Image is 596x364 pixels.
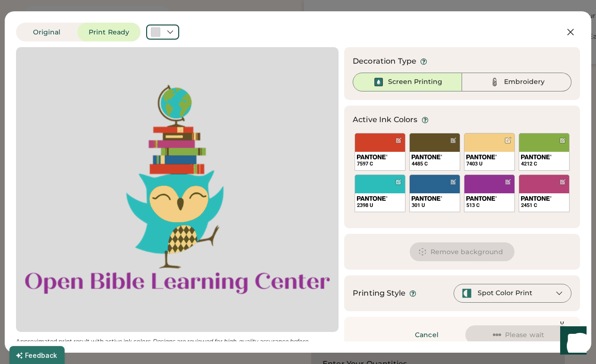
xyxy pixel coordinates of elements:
img: Ink%20-%20Selected.svg [373,76,384,88]
img: 1024px-Pantone_logo.svg.png [466,155,497,159]
button: Print Ready [77,23,141,41]
div: 2398 U [357,202,403,209]
div: 7597 C [357,160,403,167]
img: Thread%20-%20Unselected.svg [489,76,500,88]
img: 1024px-Pantone_logo.svg.png [521,155,552,159]
button: Please wait [465,325,571,344]
button: Remove background [410,242,515,261]
img: 1024px-Pantone_logo.svg.png [521,196,552,201]
div: Decoration Type [353,56,416,67]
button: Original [16,23,77,41]
div: Printing Style [353,288,406,299]
div: Active Ink Colors [353,114,418,125]
div: 4212 C [521,160,567,167]
em: Designs are reviewed for high-quality assurance before production; this low-res image is for illu... [16,338,309,352]
div: 7403 U [466,160,513,167]
div: Approximated print result with active ink colors. [16,338,339,353]
img: 1024px-Pantone_logo.svg.png [412,155,442,159]
img: 1024px-Pantone_logo.svg.png [357,155,388,159]
button: Cancel [394,325,460,344]
div: Embroidery [504,77,545,87]
img: 1024px-Pantone_logo.svg.png [357,196,388,201]
img: 1024px-Pantone_logo.svg.png [466,196,497,201]
div: Screen Printing [388,77,442,87]
img: spot-color-green.svg [462,288,472,298]
div: 513 C [466,202,513,209]
div: Spot Color Print [478,289,532,298]
div: 2451 C [521,202,567,209]
img: 1024px-Pantone_logo.svg.png [412,196,442,201]
iframe: Front Chat [551,322,592,362]
div: 4485 C [412,160,458,167]
div: 301 U [412,202,458,209]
